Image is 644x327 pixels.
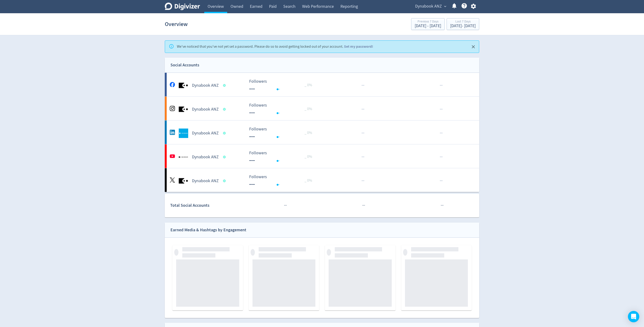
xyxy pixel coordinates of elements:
h5: Dynabook ANZ [192,130,219,136]
span: Data last synced: 15 Oct 2025, 12:02am (AEDT) [223,180,227,182]
a: Dynabook ANZ undefinedDynabook ANZ Followers --- Followers --- _ 0%······ [165,97,479,120]
span: _ 0% [305,130,312,135]
svg: Followers --- [247,151,318,163]
h5: Dynabook ANZ [192,154,219,160]
span: · [362,130,363,136]
h5: Dynabook ANZ [192,83,219,88]
a: Dynabook ANZ undefinedDynabook ANZ Followers --- Followers --- _ 0%······ [165,73,479,96]
div: Social Accounts [170,62,199,69]
div: We've noticed that you've not yet set a password. Please do so to avoid getting locked out of you... [177,42,373,51]
span: · [442,130,443,136]
span: · [363,178,364,184]
span: · [440,130,441,136]
span: expand_more [443,4,447,9]
img: Dynabook ANZ undefined [179,81,188,90]
div: Last 7 Days [450,20,476,24]
span: · [362,82,363,88]
span: · [286,202,287,208]
span: · [442,178,443,184]
span: · [362,202,363,208]
img: Dynabook ANZ undefined [179,176,188,186]
span: · [361,106,362,112]
span: · [442,82,443,88]
img: Dynabook ANZ undefined [179,152,188,162]
img: Dynabook ANZ undefined [179,129,188,138]
svg: Followers --- [247,175,318,187]
span: · [441,82,442,88]
span: · [441,178,442,184]
div: [DATE] - [DATE] [415,24,441,28]
div: Previous 7 Days [415,20,441,24]
h5: Dynabook ANZ [192,178,219,184]
span: _ 0% [305,154,312,159]
span: Data last synced: 14 Oct 2025, 7:02pm (AEDT) [223,156,227,158]
button: Previous 7 Days[DATE] - [DATE] [411,18,445,30]
div: Earned Media & Hashtags by Engagement [170,227,246,233]
span: _ 0% [305,107,312,111]
span: · [441,154,442,160]
span: · [362,178,363,184]
h1: Overview [165,17,188,32]
span: · [442,106,443,112]
span: Data last synced: 14 Oct 2025, 9:01pm (AEDT) [223,84,227,87]
span: · [362,154,363,160]
span: · [440,82,441,88]
span: _ 0% [305,83,312,87]
span: · [362,106,363,112]
span: · [442,202,443,208]
a: Dynabook ANZ undefinedDynabook ANZ Followers --- Followers --- _ 0%······ [165,144,479,168]
span: · [440,178,441,184]
span: · [361,154,362,160]
span: · [441,202,442,208]
span: · [361,130,362,136]
span: Data last synced: 15 Oct 2025, 8:02am (AEDT) [223,132,227,134]
span: · [363,106,364,112]
span: · [442,154,443,160]
span: · [363,130,364,136]
div: Total Social Accounts [170,202,246,209]
span: Data last synced: 14 Oct 2025, 9:01pm (AEDT) [223,108,227,111]
span: · [361,178,362,184]
svg: Followers --- [247,127,318,139]
span: _ 0% [305,178,312,183]
svg: Followers --- [247,103,318,116]
div: [DATE] - [DATE] [450,24,476,28]
a: Dynabook ANZ undefinedDynabook ANZ Followers --- Followers --- _ 0%······ [165,168,479,192]
a: Dynabook ANZ undefinedDynabook ANZ Followers --- Followers --- _ 0%······ [165,120,479,144]
div: Open Intercom Messenger [628,311,639,322]
span: · [285,202,286,208]
span: · [441,130,442,136]
span: · [284,202,285,208]
span: · [443,202,444,208]
span: · [440,106,441,112]
span: · [363,202,364,208]
a: Set my password! [344,44,373,49]
img: Dynabook ANZ undefined [179,105,188,114]
button: Close [470,43,477,51]
span: · [441,106,442,112]
span: · [440,154,441,160]
h5: Dynabook ANZ [192,107,219,112]
span: Dynabook ANZ [415,3,442,10]
span: · [363,82,364,88]
svg: Followers --- [247,79,318,92]
span: · [363,154,364,160]
span: · [364,202,365,208]
button: Last 7 Days[DATE]- [DATE] [447,18,479,30]
button: Dynabook ANZ [413,3,448,10]
span: · [361,82,362,88]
